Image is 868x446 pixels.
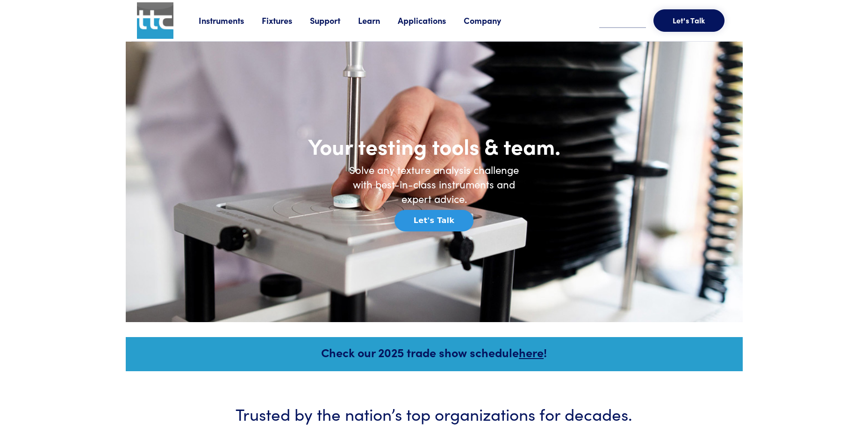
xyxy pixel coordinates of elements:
a: Learn [358,14,398,26]
h1: Your testing tools & team. [247,132,621,159]
h6: Solve any texture analysis challenge with best-in-class instruments and expert advice. [341,163,528,206]
a: here [519,344,544,360]
img: ttc_logo_1x1_v1.0.png [137,2,173,39]
a: Fixtures [262,14,310,26]
button: Let's Talk [653,9,725,32]
a: Company [464,14,519,26]
a: Support [310,14,358,26]
h3: Trusted by the nation’s top organizations for decades. [154,402,715,425]
h5: Check our 2025 trade show schedule ! [138,344,730,360]
button: Let's Talk [395,210,473,231]
a: Applications [398,14,464,26]
a: Instruments [199,14,262,26]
